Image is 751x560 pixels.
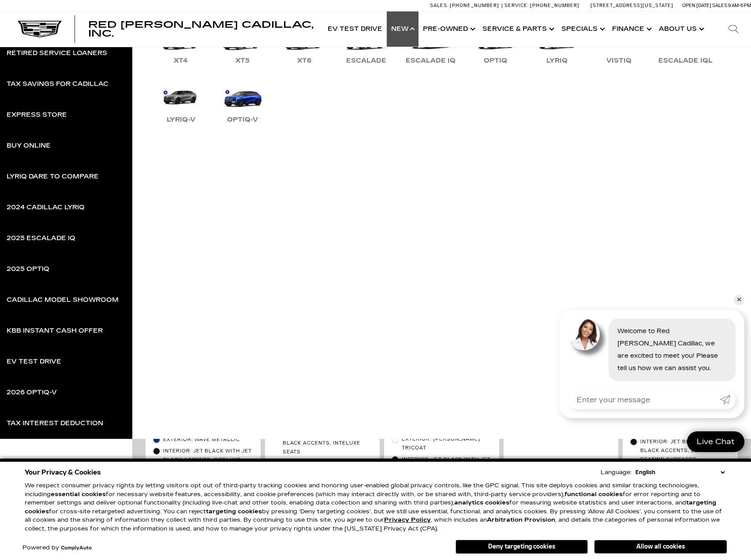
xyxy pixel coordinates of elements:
[487,516,555,523] strong: Arbitration Provision
[633,468,727,477] select: Language Select
[568,390,720,409] input: Enter your message
[163,447,254,473] span: Interior: Jet Black with Jet Black Accents, Inteluxe Seats
[692,437,739,447] span: Live Chat
[22,545,92,551] div: Powered by
[590,3,673,8] a: [STREET_ADDRESS][US_STATE]
[7,174,99,180] div: LYRIQ Dare to Compare
[162,115,200,125] div: LYRIQ-V
[7,112,67,118] div: Express Store
[323,11,387,47] a: EV Test Drive
[557,11,608,47] a: Specials
[501,3,582,8] a: Service: [PHONE_NUMBER]
[602,56,636,66] div: VISTIQ
[728,3,751,8] span: 9 AM-6 PM
[293,56,316,66] div: XT6
[7,359,61,365] div: EV Test Drive
[25,499,716,515] strong: targeting cookies
[609,319,736,381] div: Welcome to Red [PERSON_NAME] Cadillac, we are excited to meet you! Please tell us how we can assi...
[608,11,654,47] a: Finance
[654,11,707,47] a: About Us
[478,11,557,47] a: Service & Parts
[720,390,736,409] a: Submit
[7,389,57,396] div: 2026 Optiq-V
[7,50,107,56] div: Retired Service Loaners
[454,499,509,506] strong: analytics cookies
[450,3,499,8] span: [PHONE_NUMBER]
[216,79,269,125] a: OPTIQ-V
[7,420,103,426] div: Tax Interest Deduction
[206,508,262,515] strong: targeting cookies
[479,56,512,66] div: OPTIQ
[594,540,727,553] button: Allow all cookies
[568,319,600,350] img: Agent profile photo
[231,56,254,66] div: XT5
[402,435,493,452] span: Exterior: [PERSON_NAME] Tricoat
[18,21,62,37] img: Cadillac Dark Logo with Cadillac White Text
[530,3,579,8] span: [PHONE_NUMBER]
[51,491,106,498] strong: essential cookies
[283,430,374,456] span: Interior: Jet Black with Jet Black Accents, Inteluxe Seats
[384,516,431,523] a: Privacy Policy
[61,545,92,551] a: ComplyAuto
[154,79,207,125] a: LYRIQ-V
[7,143,51,149] div: Buy Online
[7,204,85,211] div: 2024 Cadillac LYRIQ
[564,491,623,498] strong: functional cookies
[25,466,101,478] span: Your Privacy & Cookies
[542,56,572,66] div: LYRIQ
[430,3,501,8] a: Sales: [PHONE_NUMBER]
[654,56,717,66] div: Escalade IQL
[7,81,108,87] div: Tax Savings for Cadillac
[223,115,262,125] div: OPTIQ-V
[456,540,588,554] button: Deny targeting cookies
[7,328,103,334] div: KBB Instant Cash Offer
[601,470,631,475] div: Language:
[682,3,711,8] span: Open [DATE]
[7,235,75,241] div: 2025 Escalade IQ
[25,482,727,533] p: We respect consumer privacy rights by letting visitors opt out of third-party tracking cookies an...
[342,56,391,66] div: Escalade
[163,435,254,444] span: Exterior: Wave Metallic
[88,19,314,39] span: Red [PERSON_NAME] Cadillac, Inc.
[687,431,744,452] a: Live Chat
[430,3,448,8] span: Sales:
[402,455,493,482] span: Interior: Jet Black with Jet Black Accents, Leather Seating Surfaces
[418,11,478,47] a: Pre-Owned
[169,56,192,66] div: XT4
[640,438,731,464] span: Interior: Jet Black with Jet Black Accents, Leather Seating Surfaces
[7,297,119,303] div: Cadillac Model Showroom
[504,3,529,8] span: Service:
[88,20,314,38] a: Red [PERSON_NAME] Cadillac, Inc.
[712,3,728,8] span: Sales:
[401,56,460,66] div: Escalade IQ
[387,11,418,47] a: New
[7,266,49,272] div: 2025 OPTIQ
